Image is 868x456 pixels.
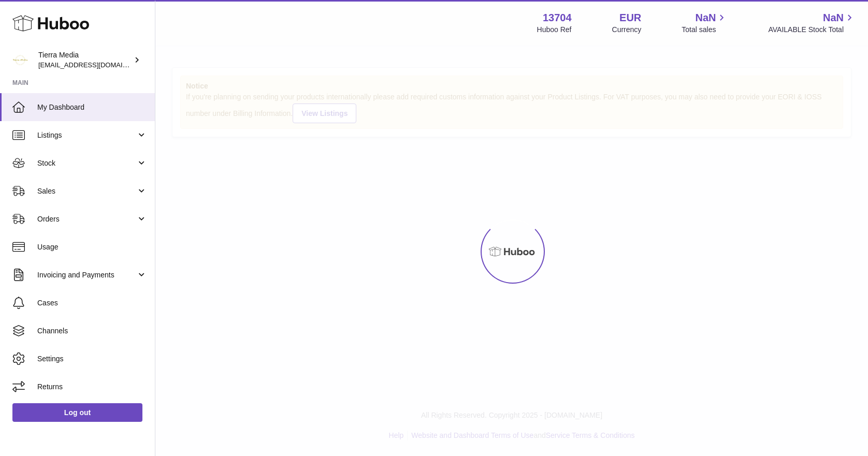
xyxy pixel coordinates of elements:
span: Channels [37,326,147,336]
span: NaN [695,11,716,25]
a: Log out [12,403,142,422]
span: AVAILABLE Stock Total [768,25,856,35]
span: Cases [37,298,147,308]
span: Total sales [682,25,728,35]
span: Listings [37,130,136,140]
span: Usage [37,242,147,252]
span: Invoicing and Payments [37,270,136,280]
span: Settings [37,354,147,364]
a: NaN AVAILABLE Stock Total [768,11,856,35]
strong: EUR [619,11,641,25]
span: Stock [37,158,136,168]
span: My Dashboard [37,102,147,112]
span: NaN [823,11,844,25]
img: hola.tierramedia@gmail.com [12,52,28,68]
a: NaN Total sales [682,11,728,35]
span: Returns [37,382,147,392]
span: [EMAIL_ADDRESS][DOMAIN_NAME] [38,61,152,69]
span: Orders [37,214,136,224]
div: Tierra Media [38,50,132,70]
div: Huboo Ref [537,25,572,35]
span: Sales [37,186,136,196]
strong: 13704 [543,11,572,25]
div: Currency [612,25,642,35]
